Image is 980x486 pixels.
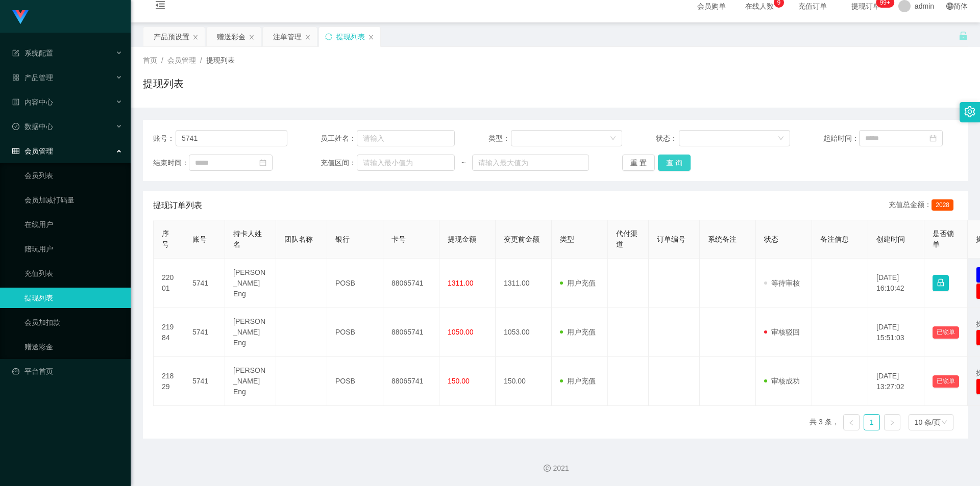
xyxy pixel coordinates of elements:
[162,229,169,248] span: 序号
[12,123,19,130] i: 图标: check-circle-o
[868,259,924,308] td: [DATE] 16:10:42
[327,357,383,406] td: POSB
[504,235,540,243] span: 变更前金额
[249,34,255,40] i: 图标: close
[448,377,470,385] span: 150.00
[941,419,947,426] i: 图标: down
[153,133,176,144] span: 账号：
[192,235,207,243] span: 账号
[560,377,596,385] span: 用户充值
[154,357,184,406] td: 21829
[656,133,679,144] span: 状态：
[154,259,184,308] td: 22001
[206,56,235,64] span: 提现列表
[24,165,122,186] a: 会员列表
[764,377,800,385] span: 审核成功
[24,190,122,210] a: 会员加减打码量
[455,158,472,168] span: ~
[24,337,122,357] a: 赠送彩金
[176,130,287,146] input: 请输入
[846,3,885,10] span: 提现订单
[610,135,616,142] i: 图标: down
[12,147,53,155] span: 会员管理
[915,415,941,430] div: 10 条/页
[12,361,122,381] a: 图标: dashboard平台首页
[793,3,832,10] span: 充值订单
[933,275,949,291] button: 图标: lock
[153,158,189,168] span: 结束时间：
[325,33,332,40] i: 图标: sync
[24,312,122,332] a: 会员加扣款
[889,420,895,426] i: 图标: right
[823,133,859,144] span: 起始时间：
[143,76,184,91] h1: 提现列表
[544,465,551,472] i: 图标: copyright
[868,308,924,357] td: [DATE] 15:51:03
[708,235,737,243] span: 系统备注
[12,98,53,106] span: 内容中心
[810,414,839,430] li: 共 3 条，
[225,308,276,357] td: [PERSON_NAME] Eng
[167,56,196,64] span: 会员管理
[383,259,439,308] td: 88065741
[336,27,365,46] div: 提现列表
[560,235,574,243] span: 类型
[273,27,302,46] div: 注单管理
[12,98,19,106] i: 图标: profile
[622,155,655,171] button: 重 置
[658,155,691,171] button: 查 询
[496,259,552,308] td: 1311.00
[184,357,225,406] td: 5741
[335,235,350,243] span: 银行
[884,414,900,430] li: 下一页
[848,420,854,426] i: 图标: left
[560,279,596,287] span: 用户充值
[448,279,474,287] span: 1311.00
[368,34,374,40] i: 图标: close
[657,235,685,243] span: 订单编号
[616,229,638,248] span: 代付渠道
[225,357,276,406] td: [PERSON_NAME] Eng
[560,328,596,336] span: 用户充值
[184,308,225,357] td: 5741
[24,214,122,235] a: 在线用户
[933,326,959,339] button: 已锁单
[327,308,383,357] td: POSB
[448,328,474,336] span: 1050.00
[217,27,246,46] div: 赠送彩金
[383,357,439,406] td: 88065741
[327,259,383,308] td: POSB
[383,308,439,357] td: 88065741
[391,235,406,243] span: 卡号
[864,414,880,430] li: 1
[932,199,953,211] span: 2028
[357,130,455,146] input: 请输入
[233,229,262,248] span: 持卡人姓名
[154,308,184,357] td: 21984
[24,288,122,308] a: 提现列表
[321,158,356,168] span: 充值区间：
[259,159,266,166] i: 图标: calendar
[143,56,157,64] span: 首页
[778,135,784,142] i: 图标: down
[933,375,959,388] button: 已锁单
[321,133,356,144] span: 员工姓名：
[161,56,163,64] span: /
[740,3,779,10] span: 在线人数
[200,56,202,64] span: /
[764,235,778,243] span: 状态
[496,357,552,406] td: 150.00
[154,27,189,46] div: 产品预设置
[284,235,313,243] span: 团队名称
[764,279,800,287] span: 等待审核
[929,135,937,142] i: 图标: calendar
[12,49,19,57] i: 图标: form
[448,235,476,243] span: 提现金额
[12,10,29,24] img: logo.9652507e.png
[12,74,19,81] i: 图标: appstore-o
[843,414,860,430] li: 上一页
[192,34,199,40] i: 图标: close
[764,328,800,336] span: 审核驳回
[139,463,972,474] div: 2021
[153,199,202,212] span: 提现订单列表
